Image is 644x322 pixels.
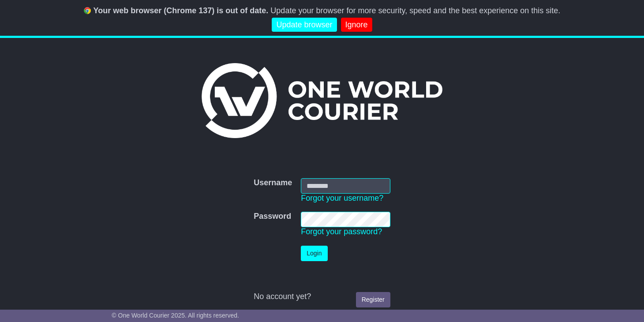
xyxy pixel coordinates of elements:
[94,6,269,15] b: Your web browser (Chrome 137) is out of date.
[254,212,291,221] label: Password
[301,246,327,261] button: Login
[341,18,372,32] a: Ignore
[301,227,382,236] a: Forgot your password?
[254,178,292,188] label: Username
[202,63,442,138] img: One World
[301,194,383,202] a: Forgot your username?
[270,6,560,15] span: Update your browser for more security, speed and the best experience on this site.
[254,292,390,302] div: No account yet?
[112,312,239,319] span: © One World Courier 2025. All rights reserved.
[272,18,337,32] a: Update browser
[356,292,390,307] a: Register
